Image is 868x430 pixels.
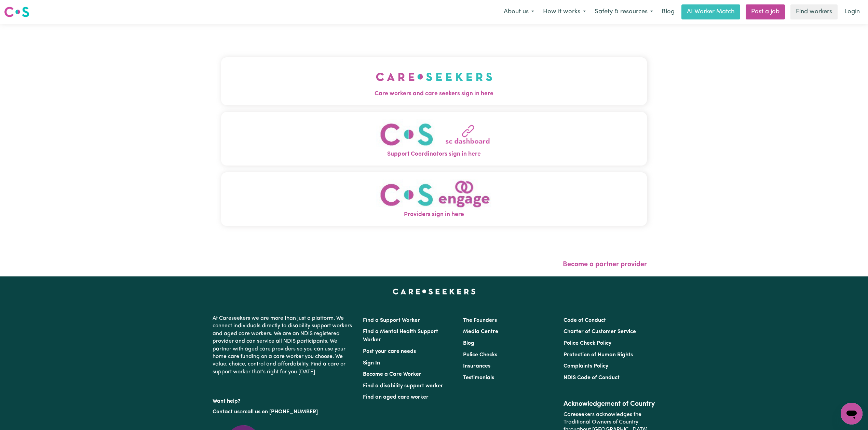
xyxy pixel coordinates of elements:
a: Find a Support Worker [363,318,420,323]
a: call us on [PHONE_NUMBER] [245,409,318,415]
a: Protection of Human Rights [564,352,633,358]
a: Login [840,4,864,19]
a: Testimonials [463,375,494,381]
a: Post a job [746,4,785,19]
a: Become a Care Worker [363,372,421,377]
a: Find a disability support worker [363,383,443,389]
a: Blog [657,4,679,19]
button: How it works [539,5,590,19]
a: Code of Conduct [564,318,606,323]
a: Find workers [790,4,838,19]
a: Find an aged care worker [363,395,429,400]
span: Care workers and care seekers sign in here [221,89,647,98]
a: Post your care needs [363,349,416,354]
iframe: Button to launch messaging window [841,403,863,425]
a: NDIS Code of Conduct [564,375,620,381]
button: About us [499,5,539,19]
button: Care workers and care seekers sign in here [221,57,647,105]
button: Providers sign in here [221,172,647,226]
p: Want help? [213,395,355,405]
a: The Founders [463,318,497,323]
a: Blog [463,341,474,346]
a: Careseekers home page [393,289,476,294]
a: Become a partner provider [563,261,647,268]
button: Support Coordinators sign in here [221,112,647,166]
a: Insurances [463,363,490,369]
span: Providers sign in here [221,210,647,219]
img: Careseekers logo [4,6,29,18]
span: Support Coordinators sign in here [221,150,647,159]
a: Police Check Policy [564,341,611,346]
a: Sign In [363,360,380,366]
a: Complaints Policy [564,363,608,369]
p: or [213,405,355,418]
a: AI Worker Match [681,4,740,19]
a: Find a Mental Health Support Worker [363,329,438,343]
a: Careseekers logo [4,4,29,20]
a: Contact us [213,409,240,415]
p: At Careseekers we are more than just a platform. We connect individuals directly to disability su... [213,312,355,378]
a: Media Centre [463,329,498,334]
h2: Acknowledgement of Country [564,400,655,408]
a: Charter of Customer Service [564,329,636,334]
a: Police Checks [463,352,497,358]
button: Safety & resources [590,5,657,19]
